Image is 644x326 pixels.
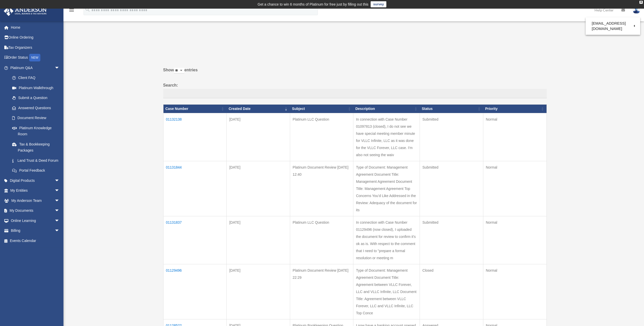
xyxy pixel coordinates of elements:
[2,6,48,16] img: Anderson Advisors Platinum Portal
[55,186,65,196] span: arrow_drop_down
[7,93,65,103] a: Submit a Question
[163,89,547,99] input: Search:
[55,206,65,216] span: arrow_drop_down
[7,155,65,166] a: Land Trust & Deed Forum
[258,1,369,7] div: Get a chance to win 6 months of Platinum for free just by filling out this
[4,32,67,43] a: Online Ordering
[4,195,67,206] a: My Anderson Teamarrow_drop_down
[4,22,67,32] a: Home
[4,216,67,226] a: Online Learningarrow_drop_down
[483,216,547,264] td: Normal
[483,264,547,319] td: Normal
[353,264,420,319] td: Type of Document: Management Agreement Document Title: Agreement between VLLC Forever, LLC and VL...
[227,264,290,319] td: [DATE]
[4,53,67,63] a: Order StatusNEW
[7,83,65,93] a: Platinum Walkthrough
[420,113,483,161] td: Submitted
[353,105,420,113] th: Description: activate to sort column ascending
[290,216,353,264] td: Platinum LLC Question
[371,1,386,7] a: survey
[85,7,90,12] i: search
[4,236,67,246] a: Events Calendar
[163,113,227,161] td: 01132138
[290,161,353,216] td: Platinum Document Review [DATE] 12:40
[55,175,65,186] span: arrow_drop_down
[483,105,547,113] th: Priority: activate to sort column ascending
[55,195,65,206] span: arrow_drop_down
[163,161,227,216] td: 01131844
[163,105,227,113] th: Case Number: activate to sort column ascending
[7,103,62,113] a: Answered Questions
[353,216,420,264] td: In connection with Case Number 01129496 (now closed), I uploaded the document for review to confi...
[4,226,67,236] a: Billingarrow_drop_down
[7,113,65,123] a: Document Review
[55,216,65,226] span: arrow_drop_down
[290,264,353,319] td: Platinum Document Review [DATE] 22:29
[4,63,65,73] a: Platinum Q&Aarrow_drop_down
[290,105,353,113] th: Subject: activate to sort column ascending
[420,216,483,264] td: Submitted
[483,113,547,161] td: Normal
[7,123,65,139] a: Platinum Knowledge Room
[586,19,640,34] a: [EMAIL_ADDRESS][DOMAIN_NAME]
[7,166,65,176] a: Portal Feedback
[4,175,67,186] a: Digital Productsarrow_drop_down
[633,6,640,14] img: User Pic
[227,113,290,161] td: [DATE]
[353,161,420,216] td: Type of Document: Management Agreement Document Title: Management Agreement Document Title: Manag...
[227,216,290,264] td: [DATE]
[69,9,75,13] a: menu
[174,68,184,74] select: Showentries
[163,82,547,99] label: Search:
[7,73,65,83] a: Client FAQ
[29,54,40,61] div: NEW
[4,186,67,196] a: My Entitiesarrow_drop_down
[69,7,75,13] i: menu
[420,105,483,113] th: Status: activate to sort column ascending
[163,216,227,264] td: 01131837
[290,113,353,161] td: Platinum LLC Question
[4,42,67,53] a: Tax Organizers
[55,226,65,236] span: arrow_drop_down
[163,67,547,79] label: Show entries
[420,264,483,319] td: Closed
[353,113,420,161] td: In connection with Case Number 01097813 (closed), I do not see we have special meeting member min...
[420,161,483,216] td: Submitted
[227,161,290,216] td: [DATE]
[639,1,643,4] div: close
[227,105,290,113] th: Created Date: activate to sort column ascending
[7,139,65,155] a: Tax & Bookkeeping Packages
[483,161,547,216] td: Normal
[163,264,227,319] td: 01129496
[4,206,67,216] a: My Documentsarrow_drop_down
[55,63,65,73] span: arrow_drop_down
